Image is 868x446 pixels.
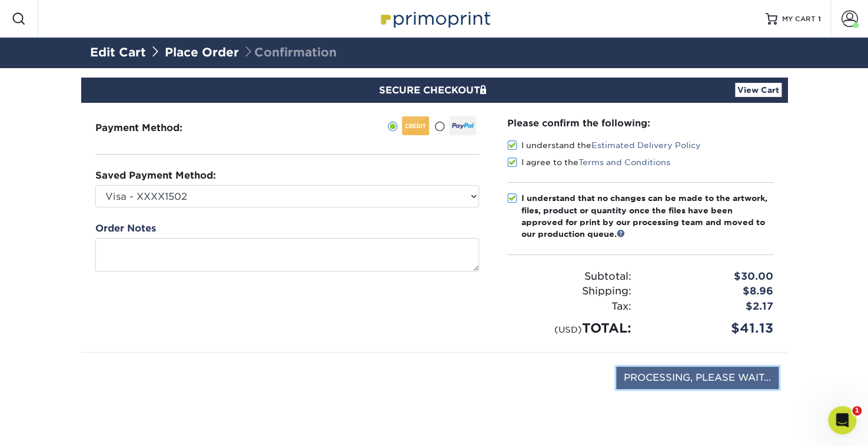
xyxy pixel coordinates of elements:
a: Edit Cart [90,45,146,59]
div: $30.00 [640,269,782,284]
div: Please confirm the following: [507,116,773,130]
label: Order Notes [95,222,156,236]
span: Confirmation [242,45,337,59]
div: Tax: [498,299,640,314]
span: 1 [852,406,862,415]
div: Subtotal: [498,269,640,284]
label: Saved Payment Method: [95,169,216,183]
input: PROCESSING, PLEASE WAIT... [616,367,779,389]
div: $41.13 [640,318,782,338]
span: MY CART [782,14,816,24]
a: Place Order [165,45,239,59]
div: I understand that no changes can be made to the artwork, files, product or quantity once the file... [521,192,773,240]
div: Shipping: [498,284,640,299]
span: SECURE CHECKOUT [379,85,490,96]
img: Primoprint [375,6,493,31]
span: 1 [818,15,821,23]
label: I agree to the [507,156,670,168]
iframe: Intercom live chat [828,406,856,434]
img: DigiCert Secured Site Seal [90,367,149,401]
h3: Payment Method: [95,122,211,133]
label: I understand the [507,139,701,151]
div: $2.17 [640,299,782,314]
small: (USD) [554,324,582,334]
a: Estimated Delivery Policy [591,140,701,150]
div: TOTAL: [498,318,640,338]
a: View Cart [735,83,781,97]
a: Terms and Conditions [578,157,670,167]
div: $8.96 [640,284,782,299]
